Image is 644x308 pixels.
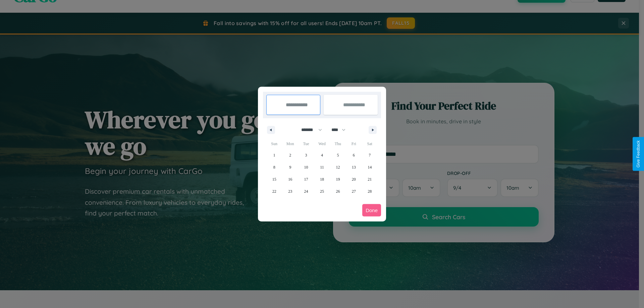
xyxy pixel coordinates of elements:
button: 7 [362,149,378,161]
span: 28 [368,185,372,197]
button: 20 [346,173,362,185]
span: Wed [314,138,330,149]
button: 16 [282,173,298,185]
button: 4 [314,149,330,161]
button: 8 [266,161,282,173]
button: 3 [298,149,314,161]
span: 17 [304,173,308,185]
span: Mon [282,138,298,149]
span: 23 [288,185,292,197]
button: 11 [314,161,330,173]
button: 2 [282,149,298,161]
span: 16 [288,173,292,185]
button: 14 [362,161,378,173]
span: Sat [362,138,378,149]
span: 3 [305,149,307,161]
button: 17 [298,173,314,185]
span: 10 [304,161,308,173]
span: 8 [273,161,275,173]
button: 27 [346,185,362,197]
button: 19 [330,173,346,185]
button: 21 [362,173,378,185]
button: 9 [282,161,298,173]
button: 25 [314,185,330,197]
span: 5 [337,149,339,161]
button: 24 [298,185,314,197]
span: 6 [353,149,355,161]
button: 18 [314,173,330,185]
span: Sun [266,138,282,149]
span: 20 [352,173,356,185]
span: 24 [304,185,308,197]
button: 6 [346,149,362,161]
span: Tue [298,138,314,149]
span: 7 [369,149,371,161]
button: 23 [282,185,298,197]
span: 4 [321,149,323,161]
button: Done [362,204,381,217]
button: 28 [362,185,378,197]
button: 22 [266,185,282,197]
div: Give Feedback [636,140,641,168]
span: 27 [352,185,356,197]
span: 13 [352,161,356,173]
button: 13 [346,161,362,173]
button: 5 [330,149,346,161]
span: 26 [336,185,340,197]
span: Fri [346,138,362,149]
span: 11 [320,161,324,173]
button: 1 [266,149,282,161]
button: 15 [266,173,282,185]
span: 1 [273,149,275,161]
span: 9 [289,161,291,173]
span: 22 [272,185,276,197]
span: 12 [336,161,340,173]
span: 14 [368,161,372,173]
span: 25 [320,185,324,197]
button: 12 [330,161,346,173]
span: Thu [330,138,346,149]
button: 26 [330,185,346,197]
button: 10 [298,161,314,173]
span: 15 [272,173,276,185]
span: 18 [320,173,324,185]
span: 2 [289,149,291,161]
span: 21 [368,173,372,185]
span: 19 [336,173,340,185]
